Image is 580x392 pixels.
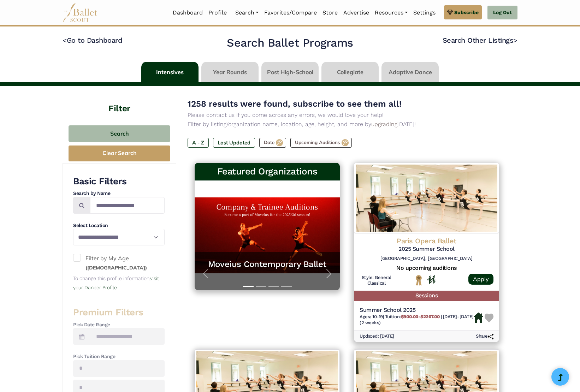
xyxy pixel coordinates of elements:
a: Store [320,5,341,20]
button: Slide 1 [243,282,254,290]
code: < [63,36,67,44]
a: Moveius Contemporary Ballet [202,259,333,270]
span: Tuition: [385,314,441,319]
h3: Premium Filters [73,307,165,319]
b: $900.00-$2267.00 [401,314,439,319]
span: 1258 results were found, subscribe to see them all! [188,99,402,109]
p: Please contact us if you come across any errors, we would love your help! [188,111,506,120]
h5: Summer School 2025 [360,307,474,314]
h6: Style: General Classical [360,275,393,287]
label: Last Updated [213,138,255,148]
label: A - Z [188,138,209,148]
img: National [414,275,423,286]
li: Year Rounds [200,62,260,82]
h2: Search Ballet Programs [227,36,353,51]
h6: Updated: [DATE] [360,333,394,339]
a: Log Out [487,6,517,20]
label: Filter by My Age [73,254,165,272]
h5: Sessions [354,291,499,301]
span: Subscribe [454,8,479,16]
h4: Select Location [73,222,165,229]
a: Favorites/Compare [261,5,320,20]
h6: [GEOGRAPHIC_DATA], [GEOGRAPHIC_DATA] [360,256,493,262]
a: <Go to Dashboard [63,36,122,44]
a: Advertise [341,5,372,20]
img: Heart [485,314,493,322]
li: Adaptive Dance [380,62,440,82]
small: To change this profile information, [73,275,159,290]
img: In Person [427,275,436,284]
li: Collegiate [320,62,380,82]
h4: Filter [63,86,176,115]
a: Dashboard [170,5,206,20]
a: Search Other Listings> [443,36,517,44]
a: Resources [372,5,410,20]
button: Slide 2 [256,282,266,290]
button: Clear Search [69,145,170,161]
label: Upcoming Auditions [290,138,352,148]
input: Search by names... [90,197,165,214]
h6: | | [360,314,474,326]
small: ([DEMOGRAPHIC_DATA]) [85,265,147,271]
img: gem.svg [447,8,453,16]
h5: No upcoming auditions [360,265,493,272]
h5: 2025 Summer School [360,245,493,253]
button: Slide 3 [268,282,279,290]
li: Post High-School [260,62,320,82]
li: Intensives [140,62,200,82]
a: Subscribe [444,5,482,19]
p: Filter by listing/organization name, location, age, height, and more by [DATE]! [188,120,506,129]
a: visit your Dancer Profile [73,275,159,290]
h4: Pick Date Range [73,321,165,328]
code: > [513,36,517,44]
span: [DATE]-[DATE] (2 weeks) [360,314,474,325]
h3: Basic Filters [73,176,165,188]
a: Search [232,5,261,20]
h6: Share [476,333,493,339]
button: Slide 4 [281,282,292,290]
h3: Featured Organizations [200,166,334,178]
a: upgrading [371,121,397,127]
a: Settings [410,5,438,20]
label: Date [259,138,286,148]
a: Profile [206,5,230,20]
img: Logo [354,163,499,233]
h4: Search by Name [73,190,165,197]
h4: Pick Tuition Range [73,353,165,360]
img: Housing Available [474,313,483,323]
button: Search [69,125,170,142]
a: Apply [468,274,493,285]
span: Ages: 10-19 [360,314,383,319]
h4: Paris Opera Ballet [360,236,493,245]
